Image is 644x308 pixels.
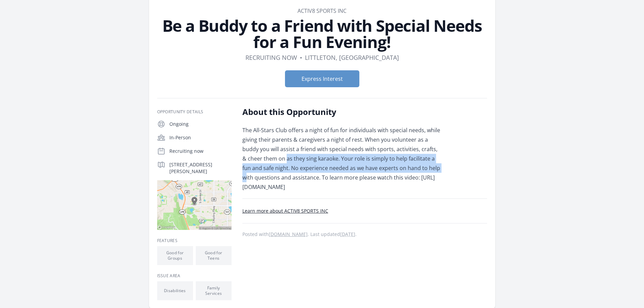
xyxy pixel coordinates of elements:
[169,161,232,175] p: [STREET_ADDRESS][PERSON_NAME]
[157,18,487,50] h1: Be a Buddy to a Friend with Special Needs for a Fun Evening!
[242,208,328,214] a: Learn more about ACTIV8 SPORTS INC
[245,53,297,62] dd: Recruiting now
[340,231,355,237] abbr: Thu, Jul 17, 2025 12:54 AM
[285,70,359,87] button: Express Interest
[305,53,399,62] dd: Littleton, [GEOGRAPHIC_DATA]
[297,7,347,15] a: ACTIV8 SPORTS INC
[157,281,193,300] li: Disabilities
[157,246,193,265] li: Good for Groups
[300,53,302,62] div: •
[269,231,308,237] a: [DOMAIN_NAME]
[169,121,232,127] p: Ongoing
[169,148,232,155] p: Recruiting now
[196,246,232,265] li: Good for Teens
[196,281,232,300] li: Family Services
[157,273,232,279] h3: Issue area
[169,134,232,141] p: In-Person
[157,109,232,115] h3: Opportunity Details
[157,238,232,243] h3: Features
[242,125,440,192] p: The All-Stars Club offers a night of fun for individuals with special needs, while giving their p...
[157,180,232,230] img: Map
[242,106,440,117] h2: About this Opportunity
[242,232,487,237] p: Posted with . Last updated .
